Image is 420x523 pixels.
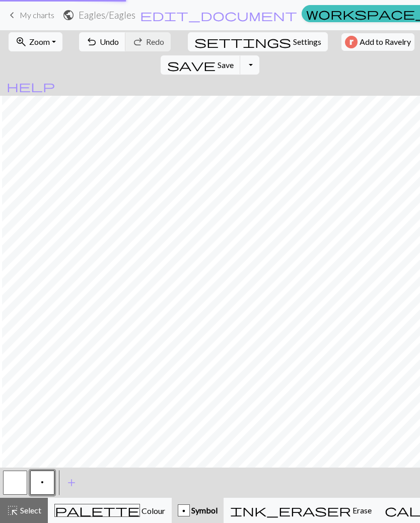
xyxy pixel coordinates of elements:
[29,37,50,46] span: Zoom
[345,36,358,48] img: Ravelry
[140,506,165,515] span: Colour
[172,498,224,523] button: p Symbol
[6,7,54,24] a: My charts
[7,503,19,517] span: highlight_alt
[100,37,119,46] span: Undo
[218,60,234,70] span: Save
[167,58,216,72] span: save
[360,36,411,48] span: Add to Ravelry
[224,498,378,523] button: Erase
[9,32,62,51] button: Zoom
[15,35,27,49] span: zoom_in
[41,478,44,486] span: Purl
[62,8,75,22] span: public
[140,8,297,22] span: edit_document
[79,9,135,21] h2: Eagles / Eagles
[19,505,41,515] span: Select
[188,32,328,51] button: SettingsSettings
[293,36,321,48] span: Settings
[30,471,54,495] button: p
[351,505,372,515] span: Erase
[178,505,189,517] div: p
[20,10,54,20] span: My charts
[86,35,98,49] span: undo
[65,476,78,490] span: add
[230,503,351,517] span: ink_eraser
[79,32,126,51] button: Undo
[190,505,218,515] span: Symbol
[161,55,241,75] button: Save
[48,498,172,523] button: Colour
[6,8,18,22] span: keyboard_arrow_left
[7,79,55,93] span: help
[55,503,139,517] span: palette
[341,33,414,51] button: Add to Ravelry
[194,35,291,49] span: settings
[194,36,291,48] i: Settings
